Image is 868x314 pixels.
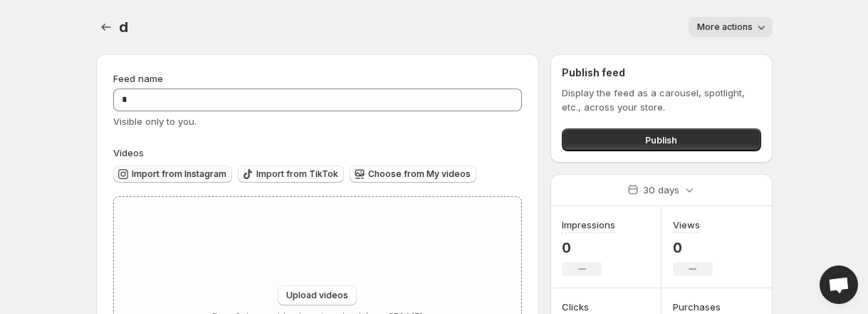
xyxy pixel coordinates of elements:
[562,300,589,314] h3: Clicks
[278,285,357,305] button: Upload videos
[96,17,116,37] button: Settings
[645,133,677,147] span: Publish
[286,290,348,301] span: Upload videos
[132,168,226,180] span: Import from Instagram
[113,116,197,127] span: Visible only to you.
[820,265,858,304] a: Open chat
[643,183,679,197] p: 30 days
[113,73,163,84] span: Feed name
[562,66,760,80] h2: Publish feed
[113,166,232,183] button: Import from Instagram
[697,21,753,33] span: More actions
[562,86,760,114] p: Display the feed as a carousel, spotlight, etc., across your store.
[256,168,338,180] span: Import from TikTok
[350,166,476,183] button: Choose from My videos
[119,19,128,36] span: d
[562,218,615,232] h3: Impressions
[113,147,144,158] span: Videos
[238,166,344,183] button: Import from TikTok
[368,168,471,180] span: Choose from My videos
[673,300,721,314] h3: Purchases
[562,239,615,256] p: 0
[689,17,773,37] button: More actions
[673,239,713,256] p: 0
[673,218,700,232] h3: Views
[562,128,760,151] button: Publish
